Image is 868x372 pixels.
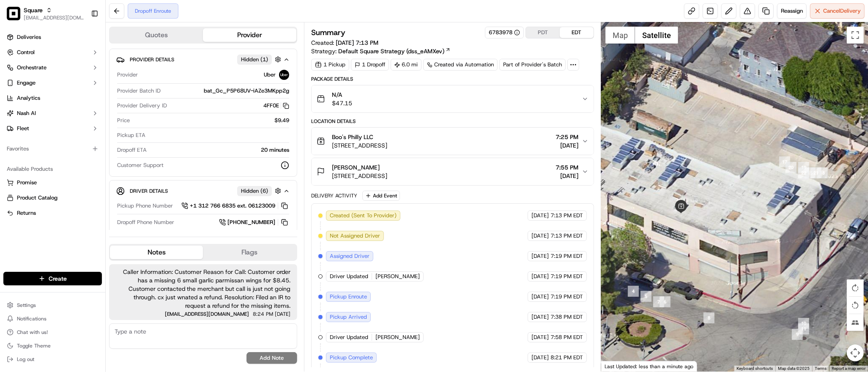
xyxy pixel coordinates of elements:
[17,209,36,217] span: Returns
[17,33,41,41] span: Deliveries
[144,83,154,93] button: Start new chat
[330,232,380,240] span: Not Assigned Driver
[847,314,864,331] button: Tilt map
[7,7,20,20] img: Square
[117,146,147,154] span: Dropoff ETA
[237,54,283,65] button: Hidden (1)
[264,71,276,79] span: Uber
[311,76,594,82] div: Package Details
[330,212,397,219] span: Created (Sent To Provider)
[7,194,99,202] a: Product Catalog
[203,246,296,259] button: Flags
[117,71,138,79] span: Provider
[17,79,36,87] span: Engage
[391,59,422,71] div: 6.0 mi
[3,3,88,24] button: SquareSquare[EMAIL_ADDRESS][DOMAIN_NAME]
[489,29,520,36] button: 6783978
[330,273,368,280] span: Driver Updated
[17,179,37,186] span: Promise
[241,56,268,63] span: Hidden ( 1 )
[781,7,803,15] span: Reassign
[330,252,370,260] span: Assigned Driver
[17,342,51,349] span: Toggle Theme
[3,107,102,120] button: Nash AI
[550,273,583,280] span: 7:19 PM EDT
[375,334,420,341] span: [PERSON_NAME]
[110,28,203,42] button: Quotes
[332,90,352,99] span: N/A
[3,191,102,205] button: Product Catalog
[550,252,583,260] span: 7:19 PM EDT
[338,47,444,55] span: Default Square Strategy (dss_eAMXev)
[550,354,583,361] span: 8:21 PM EDT
[7,179,99,186] a: Promise
[17,302,36,309] span: Settings
[3,206,102,220] button: Returns
[792,329,803,340] div: 9
[3,61,102,74] button: Orchestrate
[17,109,36,117] span: Nash AI
[332,99,352,107] span: $47.15
[116,184,290,198] button: Driver DetailsHidden (6)
[550,334,583,341] span: 7:58 PM EDT
[117,117,130,124] span: Price
[847,279,864,296] button: Rotate map clockwise
[263,102,289,109] button: 4FF0E
[3,272,102,285] button: Create
[526,27,560,38] button: PDT
[3,30,102,44] a: Deliveries
[237,186,283,196] button: Hidden (6)
[219,218,289,227] a: [PHONE_NUMBER]
[556,141,578,150] span: [DATE]
[253,312,273,317] span: 8:24 PM
[3,353,102,365] button: Log out
[330,313,367,321] span: Pickup Arrived
[550,232,583,240] span: 7:13 PM EDT
[653,296,664,307] div: 7
[423,59,498,71] div: Created via Automation
[3,91,102,105] a: Analytics
[17,49,35,56] span: Control
[628,286,639,297] div: 4
[556,163,578,172] span: 7:55 PM
[3,299,102,311] button: Settings
[71,123,78,130] div: 💻
[332,163,380,172] span: [PERSON_NAME]
[117,161,164,169] span: Customer Support
[312,85,594,112] button: N/A$47.15
[330,354,373,361] span: Pickup Complete
[332,141,387,150] span: [STREET_ADDRESS]
[815,366,827,371] a: Terms (opens in new tab)
[17,356,34,363] span: Log out
[817,167,828,178] div: 18
[17,125,29,132] span: Fleet
[603,361,631,372] img: Google
[117,131,145,139] span: Pickup ETA
[332,133,373,141] span: Boo's Philly LLC
[29,81,139,89] div: Start new chat
[80,123,136,131] span: API Documentation
[311,192,357,199] div: Delivery Activity
[29,89,107,96] div: We're available if you need us!
[5,119,68,134] a: 📗Knowledge Base
[531,334,549,341] span: [DATE]
[823,7,861,15] span: Cancel Delivery
[531,313,549,321] span: [DATE]
[847,297,864,314] button: Rotate map counterclockwise
[3,326,102,338] button: Chat with us!
[275,312,290,317] span: [DATE]
[3,142,102,156] div: Favorites
[117,219,174,226] span: Dropoff Phone Number
[241,187,268,195] span: Hidden ( 6 )
[17,94,40,102] span: Analytics
[847,27,864,44] button: Toggle fullscreen view
[24,6,43,14] span: Square
[17,194,58,202] span: Product Catalog
[3,122,102,135] button: Fleet
[3,176,102,189] button: Promise
[181,201,289,211] a: +1 312 766 6835 ext. 06123009
[110,246,203,259] button: Notes
[560,27,594,38] button: EDT
[22,55,152,63] input: Got a question? Start typing here...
